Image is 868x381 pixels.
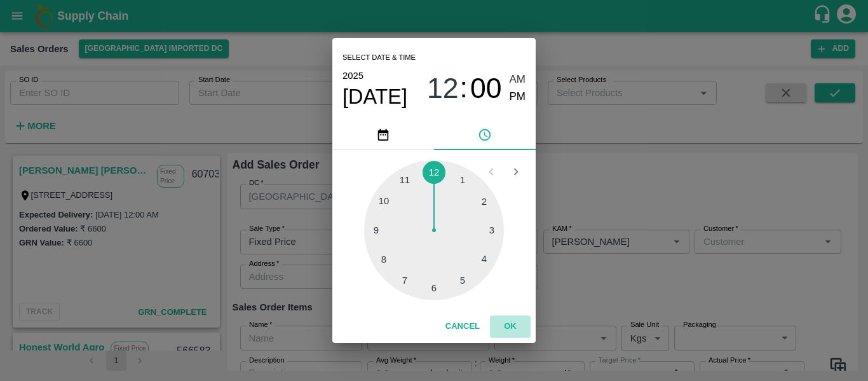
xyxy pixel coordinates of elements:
[504,160,528,184] button: Open next view
[342,67,363,84] button: 2025
[434,120,536,150] button: pick time
[427,72,459,105] span: 12
[490,315,531,338] button: OK
[460,71,468,105] span: :
[440,315,485,338] button: Cancel
[470,72,502,105] span: 00
[342,84,407,109] button: [DATE]
[510,71,526,88] button: AM
[342,48,416,67] span: Select date & time
[332,120,434,150] button: pick date
[470,71,502,105] button: 00
[427,71,459,105] button: 12
[510,88,526,106] button: PM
